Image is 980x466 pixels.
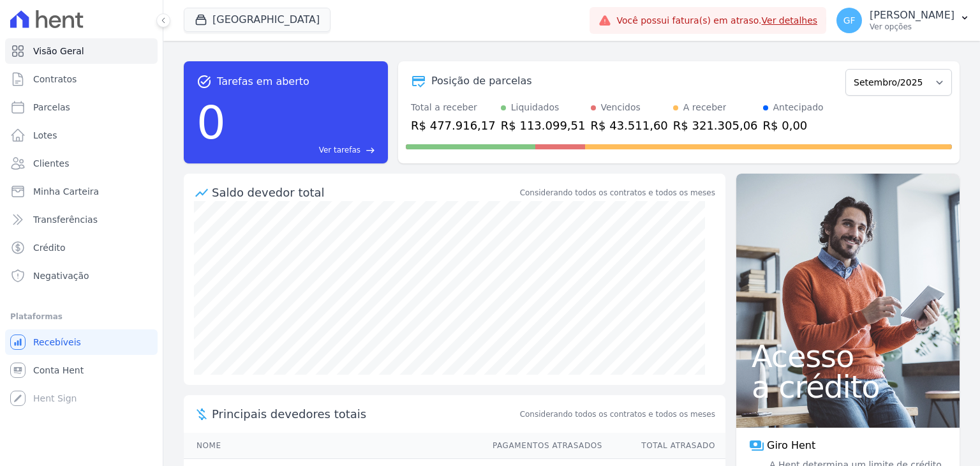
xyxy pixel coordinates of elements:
span: Crédito [33,241,66,254]
span: a crédito [752,372,944,402]
a: Ver tarefas east [231,144,375,156]
div: R$ 43.511,60 [591,117,668,134]
div: R$ 0,00 [763,117,824,134]
div: Liquidados [511,101,560,114]
a: Lotes [5,123,158,148]
span: Clientes [33,157,69,170]
span: Tarefas em aberto [217,74,309,89]
span: Visão Geral [33,45,84,57]
span: Principais devedores totais [212,405,517,423]
span: Contratos [33,73,77,86]
a: Clientes [5,151,158,176]
span: Transferências [33,213,98,226]
span: Minha Carteira [33,185,99,198]
span: task_alt [197,74,212,89]
button: GF [PERSON_NAME] Ver opções [826,3,980,38]
th: Nome [184,433,480,459]
a: Transferências [5,207,158,232]
th: Pagamentos Atrasados [480,433,603,459]
a: Ver detalhes [762,15,818,26]
div: Total a receber [411,101,496,114]
a: Contratos [5,66,158,92]
a: Parcelas [5,94,158,120]
a: Conta Hent [5,357,158,383]
span: Ver tarefas [319,144,360,156]
a: Crédito [5,235,158,260]
span: east [366,146,375,155]
span: GF [843,16,856,25]
div: A receber [683,101,727,114]
span: Acesso [752,341,944,372]
div: Considerando todos os contratos e todos os meses [520,187,715,199]
div: Vencidos [601,101,641,114]
div: R$ 477.916,17 [411,117,496,134]
span: Considerando todos os contratos e todos os meses [520,409,715,420]
span: Recebíveis [33,336,81,349]
p: [PERSON_NAME] [870,9,954,22]
span: Parcelas [33,101,70,114]
a: Visão Geral [5,38,158,64]
a: Minha Carteira [5,179,158,204]
a: Recebíveis [5,329,158,355]
button: [GEOGRAPHIC_DATA] [184,8,330,32]
span: Giro Hent [767,438,815,453]
a: Negativação [5,263,158,289]
span: Lotes [33,129,57,142]
div: Antecipado [773,101,824,114]
div: Saldo devedor total [212,184,517,201]
p: Ver opções [870,22,954,32]
div: R$ 113.099,51 [501,117,586,134]
span: Você possui fatura(s) em atraso. [616,14,817,27]
div: Posição de parcelas [431,73,532,89]
div: 0 [197,89,226,156]
span: Conta Hent [33,364,84,377]
div: R$ 321.305,06 [673,117,758,134]
div: Plataformas [10,309,152,324]
span: Negativação [33,269,89,282]
th: Total Atrasado [603,433,725,459]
